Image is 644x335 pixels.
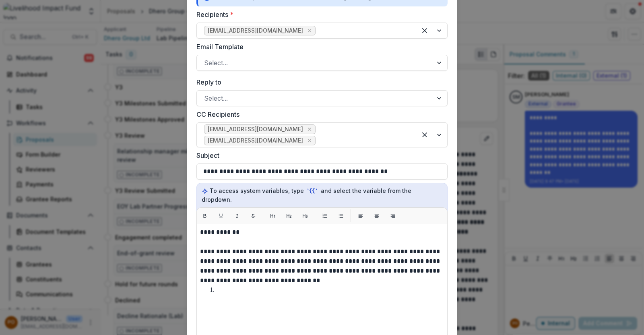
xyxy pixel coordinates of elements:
[198,209,211,222] button: Bold
[283,209,295,222] button: H2
[418,128,431,141] div: Clear selected options
[370,209,383,222] button: Align center
[299,209,312,222] button: H3
[196,77,443,87] label: Reply to
[386,209,399,222] button: Align right
[266,209,279,222] button: H1
[305,125,314,133] div: Remove muthoni@lifund.org
[305,27,314,35] div: Remove smbulamukungi@dherogroup.com
[305,136,314,145] div: Remove peige@lifund.org
[318,209,331,222] button: List
[196,10,443,19] label: Recipients
[196,110,443,119] label: CC Recipients
[196,42,443,52] label: Email Template
[247,209,260,222] button: Strikethrough
[215,209,227,222] button: Underline
[231,209,244,222] button: Italic
[196,151,443,160] label: Subject
[208,27,303,34] span: [EMAIL_ADDRESS][DOMAIN_NAME]
[354,209,367,222] button: Align left
[208,137,303,144] span: [EMAIL_ADDRESS][DOMAIN_NAME]
[418,24,431,37] div: Clear selected options
[208,126,303,133] span: [EMAIL_ADDRESS][DOMAIN_NAME]
[305,187,319,195] code: `{{`
[202,186,442,204] p: To access system variables, type and select the variable from the dropdown.
[334,209,347,222] button: List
